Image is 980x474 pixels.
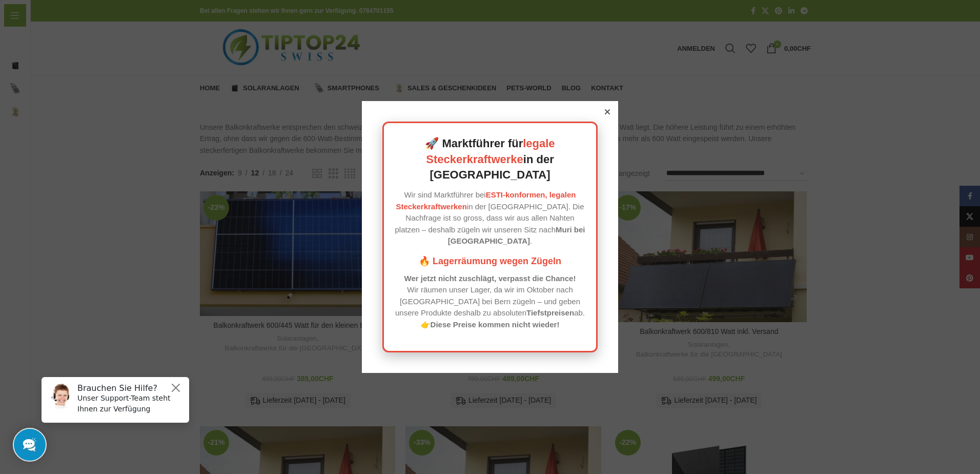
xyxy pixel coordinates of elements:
h2: 🚀 Marktführer für in der [GEOGRAPHIC_DATA] [394,136,586,183]
a: ESTI-konformen, legalen Steckerkraftwerken [396,190,576,211]
a: legale Steckerkraftwerke [426,137,555,166]
p: Wir sind Marktführer bei in der [GEOGRAPHIC_DATA]. Die Nachfrage ist so gross, dass wir aus allen... [394,189,586,247]
strong: Tiefstpreisen [526,308,574,317]
p: Wir räumen unser Lager, da wir im Oktober nach [GEOGRAPHIC_DATA] bei Bern zügeln – und geben unse... [394,273,586,331]
img: Customer service [14,14,40,40]
h3: 🔥 Lagerräumung wegen Zügeln [394,255,586,268]
p: Unser Support-Team steht Ihnen zur Verfügung [44,24,150,46]
h6: Brauchen Sie Hilfe? [44,14,150,24]
strong: Wer jetzt nicht zuschlägt, verpasst die Chance! [404,274,576,283]
button: Close [136,13,149,25]
strong: Diese Preise kommen nicht wieder! [431,320,560,329]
